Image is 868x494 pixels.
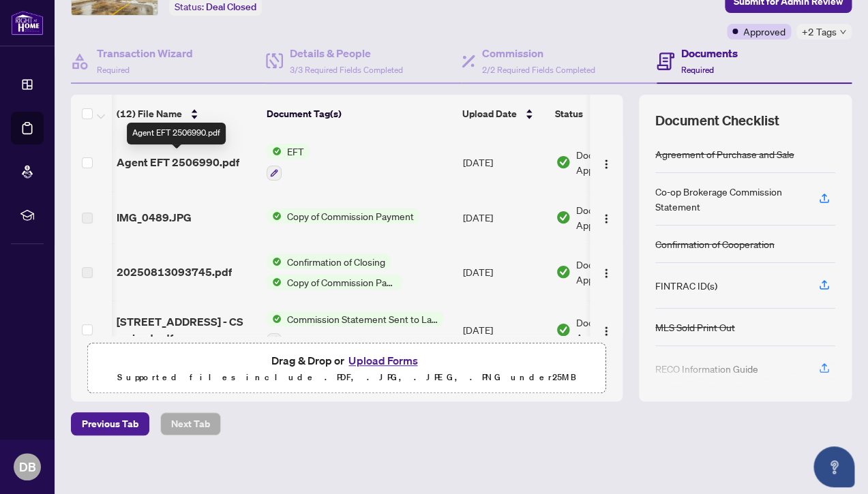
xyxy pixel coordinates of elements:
span: Status [555,106,583,121]
span: Confirmation of Closing [282,254,391,269]
h4: Documents [681,45,738,61]
img: Status Icon [267,275,282,290]
img: Status Icon [267,311,282,326]
div: Agent EFT 2506990.pdf [127,123,226,144]
img: Logo [601,268,612,279]
button: Status IconConfirmation of ClosingStatus IconCopy of Commission Payment [267,254,408,290]
span: 2/2 Required Fields Completed [482,65,595,75]
span: +2 Tags [802,24,837,40]
h4: Details & People [290,45,403,61]
span: Required [97,65,130,75]
button: Open asap [813,446,854,487]
span: (12) File Name [117,106,182,121]
button: Logo [595,151,617,173]
span: Document Approved [576,257,661,287]
div: MLS Sold Print Out [655,320,735,335]
span: Document Approved [576,315,661,345]
button: Logo [595,261,617,283]
th: Upload Date [457,95,550,133]
span: down [839,29,846,35]
img: Logo [601,159,612,170]
span: Deal Closed [206,1,256,13]
span: 20250813093745.pdf [117,264,232,280]
th: (12) File Name [111,95,261,133]
span: Document Checklist [655,111,779,130]
span: Document Approved [576,147,661,177]
span: Agent EFT 2506990.pdf [117,154,239,170]
img: Status Icon [267,254,282,269]
button: Logo [595,319,617,341]
img: Document Status [556,264,571,279]
div: Confirmation of Cooperation [655,236,775,251]
span: Copy of Commission Payment [282,209,419,223]
button: Upload Forms [344,352,421,369]
span: [STREET_ADDRESS] - CS revised.pdf [117,313,256,346]
img: logo [11,10,44,35]
div: FINTRAC ID(s) [655,278,717,293]
span: Required [681,65,714,75]
h4: Commission [482,45,595,61]
td: [DATE] [458,300,550,359]
span: DB [19,457,36,476]
span: Commission Statement Sent to Lawyer [282,311,443,326]
div: RECO Information Guide [655,361,758,376]
span: 3/3 Required Fields Completed [290,65,403,75]
span: EFT [282,144,310,159]
td: [DATE] [458,243,550,300]
span: Drag & Drop or [271,352,421,369]
img: Status Icon [267,144,282,159]
img: Document Status [556,155,571,170]
button: Status IconCopy of Commission Payment [267,209,419,223]
button: Status IconEFT [267,144,310,181]
div: Co-op Brokerage Commission Statement [655,184,803,214]
p: Supported files include .PDF, .JPG, .JPEG, .PNG under 25 MB [96,369,597,386]
img: Status Icon [267,209,282,223]
span: Drag & Drop orUpload FormsSupported files include .PDF, .JPG, .JPEG, .PNG under25MB [88,343,605,394]
td: [DATE] [458,191,550,243]
img: Logo [601,326,612,337]
button: Next Tab [160,412,221,435]
button: Status IconCommission Statement Sent to Lawyer [267,311,443,348]
img: Document Status [556,210,571,225]
span: Approved [743,24,785,39]
th: Document Tag(s) [261,95,457,133]
span: Document Approved [576,202,661,232]
button: Previous Tab [71,412,149,435]
div: Agreement of Purchase and Sale [655,146,794,161]
th: Status [550,95,665,133]
span: IMG_0489.JPG [117,209,192,226]
span: Upload Date [462,106,517,121]
span: Copy of Commission Payment [282,275,402,290]
img: Document Status [556,322,571,337]
button: Logo [595,206,617,228]
img: Logo [601,213,612,224]
span: Previous Tab [82,413,138,435]
h4: Transaction Wizard [97,45,193,61]
td: [DATE] [458,133,550,191]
